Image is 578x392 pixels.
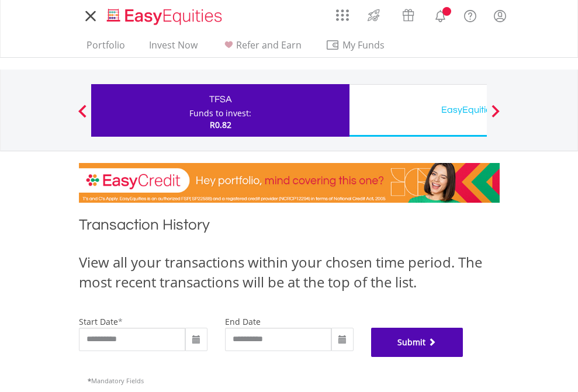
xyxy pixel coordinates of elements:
[210,119,231,130] span: R0.82
[79,214,500,241] h1: Transaction History
[236,39,302,51] span: Refer and Earn
[102,3,227,26] a: Home page
[364,6,383,25] img: thrive-v2.svg
[98,91,342,107] div: TFSA
[144,39,202,57] a: Invest Now
[79,316,118,327] label: start date
[88,376,144,385] span: Mandatory Fields
[425,3,455,26] a: Notifications
[105,7,227,26] img: EasyEquities_Logo.png
[371,328,463,357] button: Submit
[225,316,261,327] label: end date
[336,9,349,22] img: grid-menu-icon.svg
[79,163,500,203] img: EasyCredit Promotion Banner
[485,3,515,29] a: My Profile
[455,3,485,26] a: FAQ's and Support
[71,110,94,122] button: Previous
[217,39,306,57] a: Refer and Earn
[189,107,251,119] div: Funds to invest:
[399,6,418,25] img: vouchers-v2.svg
[391,3,425,25] a: Vouchers
[79,252,500,293] div: View all your transactions within your chosen time period. The most recent transactions will be a...
[82,39,130,57] a: Portfolio
[484,110,507,122] button: Next
[326,37,402,53] span: My Funds
[328,3,357,22] a: AppsGrid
